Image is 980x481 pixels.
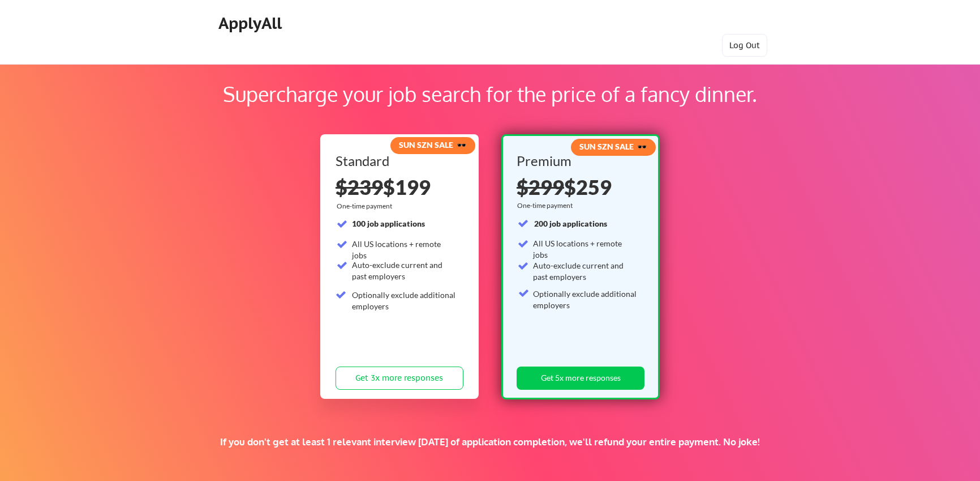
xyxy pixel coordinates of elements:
div: One-time payment [517,201,576,210]
strong: SUN SZN SALE 🕶️ [579,142,647,151]
button: Log Out [722,34,767,57]
div: All US locations + remote jobs [533,238,638,260]
div: Optionally exclude additional employers [352,290,457,312]
div: Auto-exclude current and past employers [352,259,457,282]
div: Auto-exclude current and past employers [533,260,638,282]
strong: 100 job applications [352,219,425,228]
div: One-time payment [337,202,396,211]
button: Get 3x more responses [336,367,463,390]
div: If you don't get at least 1 relevant interview [DATE] of application completion, we'll refund you... [196,436,784,448]
strong: SUN SZN SALE 🕶️ [399,140,466,150]
s: $299 [517,174,564,199]
div: ApplyAll [218,14,285,33]
div: $259 [517,177,641,197]
div: Premium [517,154,641,168]
div: Standard [336,154,459,168]
button: Get 5x more responses [517,367,644,390]
s: $239 [336,174,383,199]
div: Optionally exclude additional employers [533,288,638,310]
div: Supercharge your job search for the price of a fancy dinner. [72,79,908,109]
strong: 200 job applications [534,219,607,228]
div: $199 [336,177,463,197]
div: All US locations + remote jobs [352,239,457,261]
